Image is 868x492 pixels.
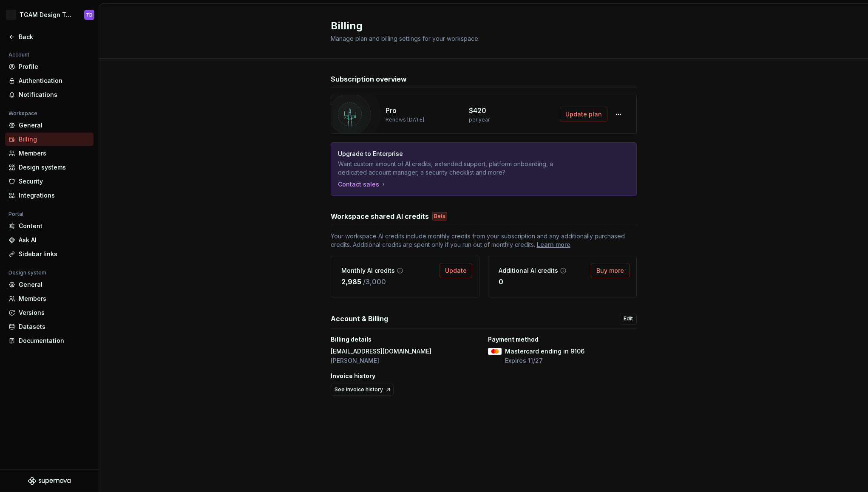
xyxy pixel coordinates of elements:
p: 2,985 [341,277,361,287]
a: Contact sales [338,180,387,189]
div: Members [19,294,90,303]
button: Buy more [591,263,630,278]
div: Integrations [19,191,90,200]
div: TD [86,11,93,18]
p: Upgrade to Enterprise [338,150,570,158]
span: Buy more [596,266,624,275]
a: Content [5,219,94,233]
p: Invoice history [331,372,375,380]
a: Datasets [5,320,94,334]
a: Documentation [5,334,94,348]
div: Members [19,149,90,158]
a: Profile [5,60,94,74]
a: Versions [5,306,94,320]
div: Content [19,222,90,230]
h3: Workspace shared AI credits [331,211,429,221]
div: Profile [19,62,90,71]
a: Members [5,292,94,305]
div: General [19,121,90,130]
p: Additional AI credits [499,266,558,275]
div: Beta [432,212,447,221]
p: / 3,000 [363,277,386,287]
p: 0 [499,277,503,287]
div: Billing [19,135,90,144]
div: Notifications [19,90,90,99]
p: Pro [386,105,397,116]
div: Workspace [5,108,41,119]
p: [PERSON_NAME] [331,356,431,365]
p: Monthly AI credits [341,266,395,275]
div: General [19,280,90,289]
a: Notifications [5,88,94,102]
a: General [5,119,94,132]
span: Manage plan and billing settings for your workspace. [331,35,479,42]
div: Authentication [19,76,90,85]
p: Want custom amount of AI credits, extended support, platform onboarding, a dedicated account mana... [338,160,570,177]
a: Security [5,175,94,188]
h2: Billing [331,19,627,33]
a: Integrations [5,189,94,202]
div: Security [19,177,90,186]
div: Ask AI [19,236,90,244]
a: General [5,278,94,291]
a: Authentication [5,74,94,88]
p: per year [469,116,490,123]
h3: Subscription overview [331,74,407,84]
span: Your workspace AI credits include monthly credits from your subscription and any additionally pur... [331,232,637,249]
a: Ask AI [5,233,94,247]
p: Renews [DATE] [386,116,424,123]
p: Mastercard ending in 9106 [505,347,584,356]
p: [EMAIL_ADDRESS][DOMAIN_NAME] [331,347,431,356]
div: TGAM Design Tokens [20,11,74,19]
div: Account [5,50,33,60]
a: Members [5,147,94,160]
div: Documentation [19,336,90,345]
p: $420 [469,105,486,116]
a: Sidebar links [5,247,94,261]
p: Payment method [488,335,539,344]
div: Design system [5,268,50,278]
a: Back [5,30,94,44]
div: Portal [5,209,27,219]
span: Edit [624,315,633,322]
a: Learn more [537,240,570,249]
span: Update [445,266,467,275]
a: Design systems [5,161,94,174]
p: Billing details [331,335,372,344]
div: Datasets [19,322,90,331]
button: Update plan [560,107,607,122]
a: See invoice history [331,384,394,396]
button: TTGAM Design TokensTD [2,6,97,24]
a: Billing [5,133,94,146]
div: Back [19,33,90,41]
h3: Account & Billing [331,314,388,324]
p: Expires 11/27 [505,356,584,365]
a: Edit [620,313,637,325]
span: See invoice history [335,386,383,393]
div: Versions [19,308,90,317]
div: Design systems [19,163,90,172]
div: Sidebar links [19,250,90,258]
span: Update plan [565,110,602,119]
svg: Supernova Logo [28,477,71,485]
div: T [6,10,16,20]
button: Update [440,263,472,278]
